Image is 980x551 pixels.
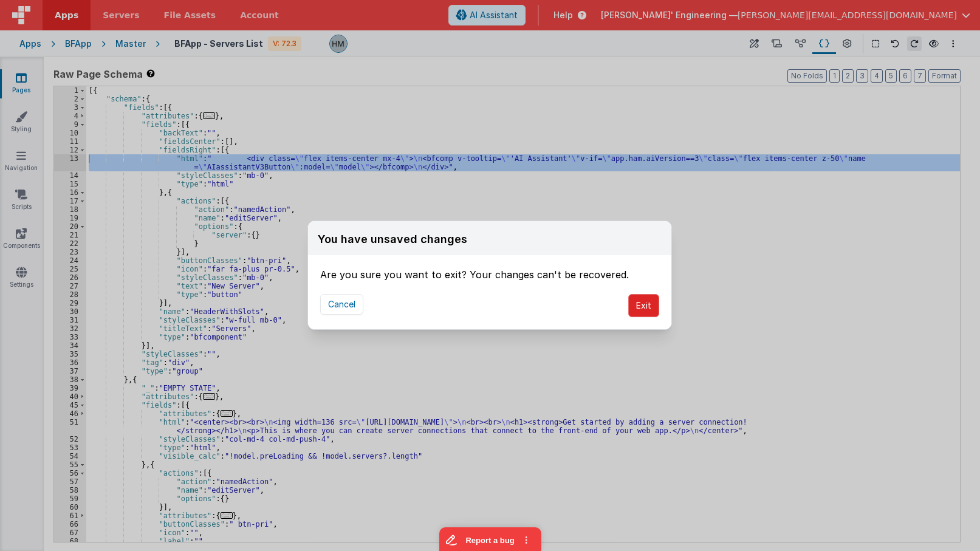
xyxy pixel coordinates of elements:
button: Exit [628,294,659,317]
button: Cancel [320,294,363,315]
div: Are you sure you want to exit? Your changes can't be recovered. [320,255,659,282]
div: You have unsaved changes [318,231,467,248]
